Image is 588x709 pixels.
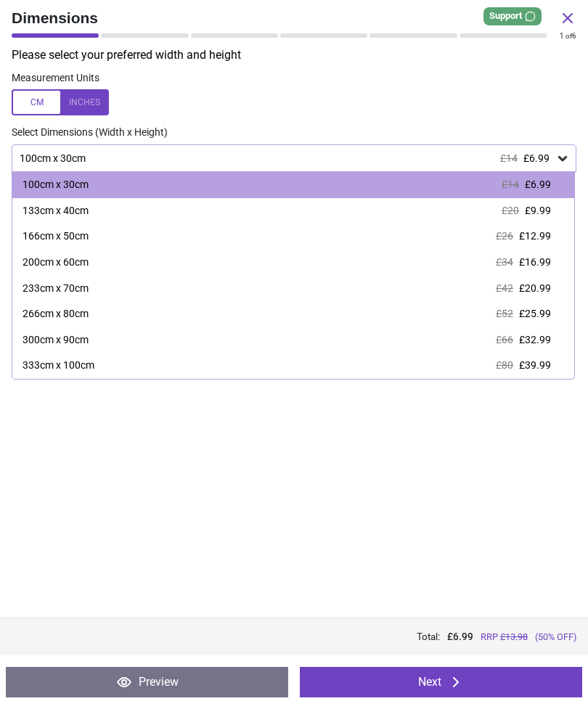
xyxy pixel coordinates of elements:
[519,282,551,294] span: £20.99
[560,31,576,41] div: of 6
[23,178,89,192] div: 100cm x 30cm
[23,229,89,244] div: 166cm x 50cm
[18,152,555,165] div: 100cm x 30cm
[523,152,550,164] span: £6.99
[502,179,519,190] span: £14
[6,667,288,697] button: Preview
[496,308,513,319] span: £52
[496,256,513,268] span: £34
[300,667,582,697] button: Next
[519,334,551,345] span: £32.99
[23,333,89,348] div: 300cm x 90cm
[519,256,551,268] span: £16.99
[23,255,89,270] div: 200cm x 60cm
[519,359,551,371] span: £39.99
[453,631,473,642] span: 6.99
[525,205,551,216] span: £9.99
[496,359,513,371] span: £80
[496,230,513,242] span: £26
[12,71,99,86] label: Measurement Units
[12,630,576,644] div: Total:
[447,630,473,644] span: £
[23,307,89,321] div: 266cm x 80cm
[502,205,519,216] span: £20
[12,47,588,63] p: Please select your preferred width and height
[525,179,551,190] span: £6.99
[496,334,513,345] span: £66
[500,631,528,642] span: £ 13.98
[560,32,564,40] span: 1
[12,7,559,28] span: Dimensions
[483,7,542,25] div: Support
[23,282,89,296] div: 233cm x 70cm
[519,230,551,242] span: £12.99
[481,631,528,644] span: RRP
[496,282,513,294] span: £42
[519,308,551,319] span: £25.99
[535,631,576,644] span: (50% OFF)
[500,152,518,164] span: £14
[23,358,94,373] div: 333cm x 100cm
[23,204,89,218] div: 133cm x 40cm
